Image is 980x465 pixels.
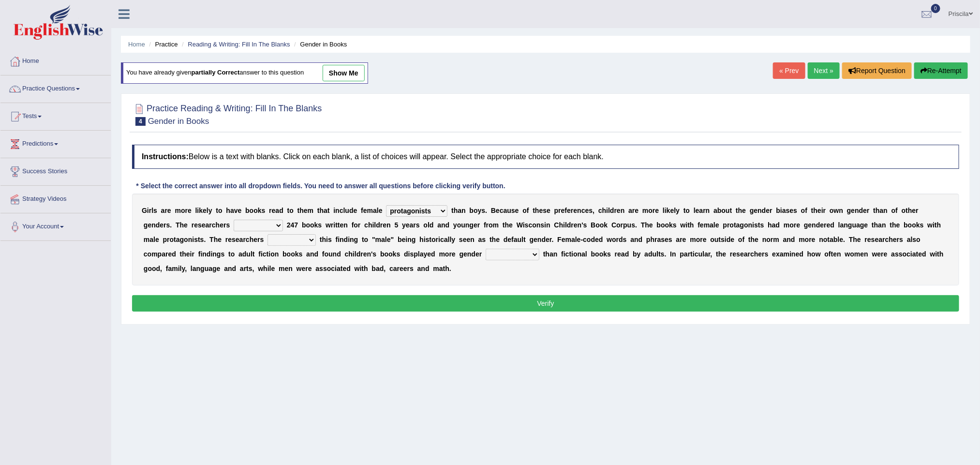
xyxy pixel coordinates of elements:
b: l [207,207,208,214]
b: s [541,221,545,229]
b: t [327,207,330,214]
b: l [565,221,567,229]
b: s [786,207,790,214]
b: m [642,207,648,214]
b: d [279,207,283,214]
b: u [627,221,632,229]
a: Home [128,41,145,48]
b: t [736,207,738,214]
b: e [509,221,513,229]
b: s [153,207,157,214]
b: e [539,207,543,214]
b: d [762,207,766,214]
b: s [631,221,635,229]
b: a [230,207,234,214]
b: c [364,221,368,229]
b: o [902,207,906,214]
b: t [287,207,290,214]
b: n [441,221,445,229]
h4: Below is a text with blanks. Click on each blank, a list of choices will appear. Select the appro... [132,145,959,169]
b: f [527,207,529,214]
b: 5 [395,221,399,229]
b: r [269,207,271,214]
b: f [565,207,567,214]
b: o [181,207,185,214]
b: p [554,207,559,214]
b: n [884,207,888,214]
b: r [867,207,869,214]
b: a [324,207,327,214]
b: e [851,207,855,214]
b: d [859,207,863,214]
b: h [602,207,607,214]
b: i [821,207,823,214]
b: r [149,207,151,214]
b: r [621,221,623,229]
b: h [368,221,372,229]
b: k [258,207,262,214]
b: y [453,221,457,229]
small: Gender in Books [148,117,209,126]
b: e [496,207,500,214]
b: . [485,207,487,214]
b: a [880,207,884,214]
b: n [546,221,550,229]
span: 4 [135,117,146,126]
b: n [621,207,625,214]
b: v [234,207,238,214]
b: b [776,207,781,214]
b: h [180,221,184,229]
b: s [511,207,515,214]
b: f [484,221,486,229]
b: o [457,221,461,229]
b: partially correct [192,69,240,76]
b: r [209,221,211,229]
b: c [500,207,504,214]
b: r [358,221,360,229]
b: r [486,221,489,229]
b: h [814,207,818,214]
b: u [461,221,465,229]
b: r [770,207,772,214]
b: t [503,221,505,229]
b: f [805,207,808,214]
b: t [451,207,454,214]
b: r [571,221,574,229]
b: e [547,207,550,214]
b: h [299,207,304,214]
b: n [343,221,348,229]
b: e [167,207,171,214]
a: « Prev [773,62,805,79]
b: e [912,207,916,214]
a: Success Stories [0,158,111,182]
b: e [515,207,519,214]
b: h [535,207,539,214]
b: s [262,207,266,214]
b: o [686,207,690,214]
b: r [223,221,226,229]
b: e [670,207,674,214]
b: k [199,207,203,214]
b: e [202,221,206,229]
b: y [676,207,680,214]
b: o [474,207,478,214]
b: e [363,207,367,214]
b: r [558,207,561,214]
b: r [163,221,166,229]
b: r [614,207,617,214]
b: g [847,207,851,214]
b: o [306,221,311,229]
a: Predictions [0,131,111,155]
b: . [635,221,637,229]
b: r [703,207,706,214]
b: d [610,207,614,214]
b: e [635,207,639,214]
b: e [272,207,276,214]
b: Instructions: [142,152,189,161]
b: i [544,221,546,229]
b: r [185,207,188,214]
h2: Practice Reading & Writing: Fill In The Blanks [132,102,322,126]
b: a [275,207,279,214]
b: o [596,221,600,229]
b: e [567,207,571,214]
